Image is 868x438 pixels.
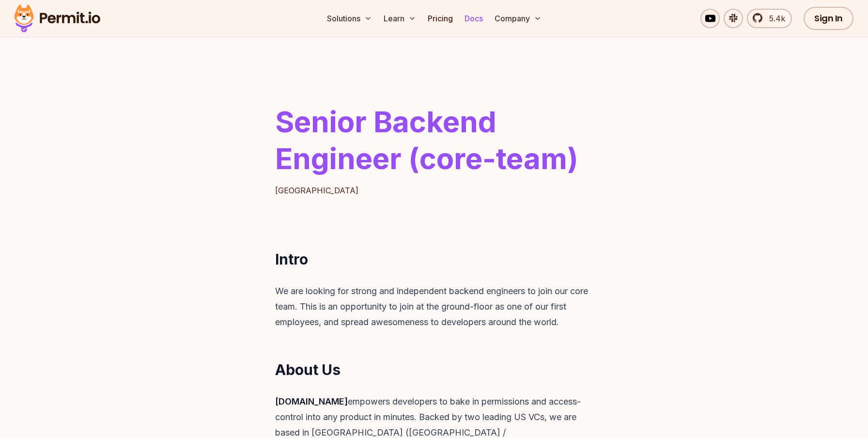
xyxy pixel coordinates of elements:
a: Docs [461,9,487,28]
img: Permit logo [10,2,105,35]
strong: [DOMAIN_NAME] [275,396,348,407]
button: Solutions [323,9,376,28]
a: Sign In [804,7,853,30]
h2: About Us [248,361,620,378]
p: We are looking for strong and independent backend engineers to join our core team. This is an opp... [275,283,593,330]
h1: Senior Backend Engineer (core-team) [275,103,593,177]
span: 5.4k [763,13,785,24]
a: Pricing [424,9,457,28]
a: 5.4k [747,9,792,28]
button: Learn [380,9,420,28]
h2: Intro [248,250,620,268]
button: Company [491,9,545,28]
p: [GEOGRAPHIC_DATA] [275,185,593,196]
